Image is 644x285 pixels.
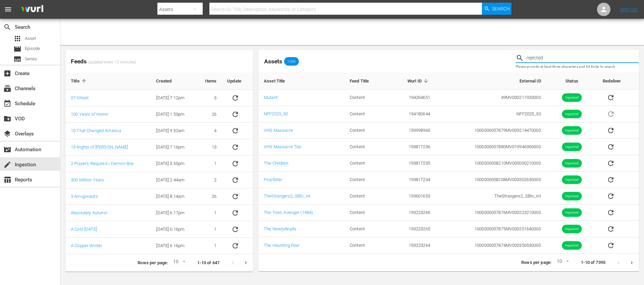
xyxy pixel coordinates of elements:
a: The Toxic Avenger (1984) [264,210,313,215]
td: Content [344,90,387,106]
input: Search Title, Series Title, Wurl ID or External ID [527,53,639,63]
th: Update [222,73,253,90]
a: A Cold [DATE] [71,227,97,232]
a: 07-Ghost [71,95,89,100]
td: 1 [196,205,222,221]
div: 10 [170,258,187,268]
span: Ingested [562,177,582,182]
a: VHS Massacre [264,128,293,133]
td: Content [344,139,387,155]
table: sticky table [65,73,253,254]
td: 1000000057875 MV000251640000 [436,221,546,237]
p: Rows per page: [521,260,551,266]
a: VHS Massacre Too [264,144,301,149]
td: Content [344,237,387,254]
a: 3 Amigonauts [71,194,98,199]
td: [DATE] 7:12pm [151,90,196,106]
td: 4 [196,123,222,139]
td: [DATE] 5:55pm [151,156,196,172]
td: 1 [196,156,222,172]
th: External ID [436,72,546,90]
td: 193223264 [387,237,436,254]
td: 1 [196,221,222,238]
span: Asset Title [264,78,294,84]
td: 1 [196,238,222,254]
td: 193601653 [387,188,436,205]
p: Please provide at least three characters and hit Enter to search [516,64,639,70]
span: Search [3,23,11,31]
p: 1-10 of 647 [197,260,219,266]
span: Ingested [562,194,582,199]
td: 3 [196,90,222,106]
span: Ingested [562,145,582,150]
td: [DATE] 9:52am [151,123,196,139]
span: Ingested [562,243,582,248]
button: Next page [239,256,252,269]
th: Items [196,73,222,90]
span: Asset is in future lineups. Remove all episodes that contain this asset before redelivering [603,111,619,116]
span: Schedule [3,100,11,108]
td: [DATE] 6:16pm [151,221,196,238]
span: Asset [25,35,36,42]
span: Search [492,3,510,15]
button: Next page [625,256,638,269]
p: 1-10 of 7395 [581,260,605,266]
a: Mutant [264,95,278,100]
p: Rows per page: [138,260,168,266]
span: Channels [3,84,11,93]
span: Ingestion [3,161,11,169]
a: NFF2025_30 [264,111,288,116]
span: Ingested [562,227,582,232]
span: Title [71,78,88,84]
a: TheStrangers2_SBtv_int [264,193,310,198]
td: TheStrangers2_SBtv_int [436,188,546,205]
a: 10 That Changed America [71,128,121,133]
td: NFF2025_30 [436,106,546,122]
td: [DATE] 6:17pm [151,205,196,221]
td: 1000000057876 MV000223210000 [436,205,546,221]
span: Ingested [562,128,582,133]
table: sticky table [258,72,639,254]
span: Created [156,78,180,84]
td: [DATE] 8:14am [151,188,196,205]
span: 7,395 [284,59,299,63]
td: [DATE] 1:53pm [151,106,196,123]
span: Episode [25,45,40,52]
span: Feeds [65,56,253,67]
span: VOD [3,115,11,123]
span: Automation [3,146,11,154]
th: Status [546,72,597,90]
a: 100 Years of Horror [71,112,108,117]
span: Reports [3,176,11,184]
td: 193817236 [387,139,436,155]
td: 26 [196,106,222,123]
td: 13 [196,139,222,156]
td: Content [344,155,387,172]
a: The Children [264,161,288,166]
a: Absolutely Autumn [71,210,107,215]
span: Series [25,56,37,62]
td: 1000000058210 MV000000210000 [436,155,546,172]
a: The Haunting Fear [264,243,299,248]
span: (updated every 15 minutes) [87,60,136,65]
td: 1000000057874 MV000350530000 [436,237,546,254]
td: Content [344,122,387,139]
td: 49 MV000211920000 [436,90,546,106]
div: 10 [554,258,570,268]
button: Search [482,3,511,15]
td: 193998960 [387,122,436,139]
a: Frostbiter [264,177,282,182]
span: Ingested [562,210,582,215]
span: Wurl ID [407,78,430,84]
td: 26 [196,188,222,205]
td: [DATE] 2:44am [151,172,196,188]
td: 2 [196,172,222,188]
td: 1000000057879 MV009214470000 [436,122,546,139]
span: Episode [13,45,21,53]
td: 194264651 [387,90,436,106]
td: 193223265 [387,221,436,237]
a: Sign Out [620,7,638,12]
td: Content [344,106,387,122]
a: 300 Million Years [71,177,104,182]
a: A Copper Winter [71,243,102,248]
